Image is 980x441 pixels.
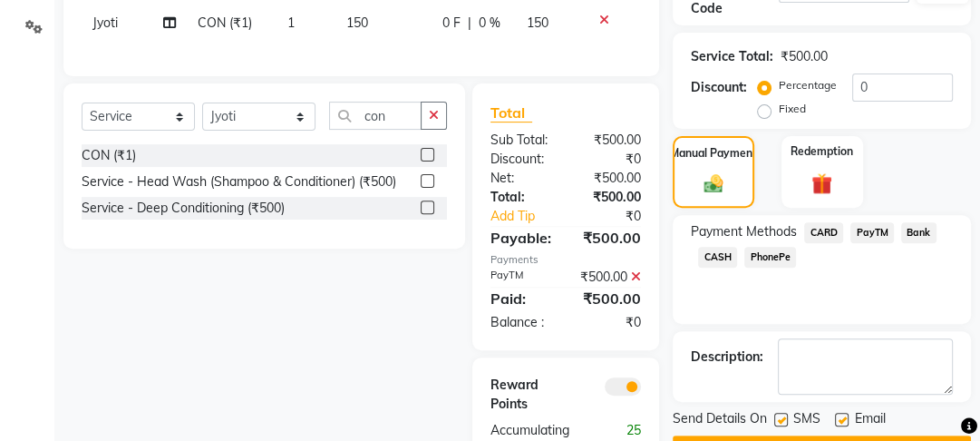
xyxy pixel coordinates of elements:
div: Service Total: [691,47,773,66]
span: CARD [804,222,843,243]
label: Manual Payment [670,145,757,162]
div: Paid: [477,288,566,309]
span: 150 [346,15,368,31]
div: ₹0 [566,313,655,332]
div: ₹500.00 [566,131,655,150]
div: Total: [477,188,566,207]
span: PayTM [850,222,894,243]
span: 0 % [479,14,500,33]
div: ₹500.00 [781,47,828,66]
div: Payable: [477,227,566,249]
a: Add Tip [477,207,580,226]
div: Service - Deep Conditioning (₹500) [82,199,285,218]
div: ₹0 [581,207,655,226]
label: Percentage [779,77,837,93]
div: Reward Points [477,376,566,414]
div: Net: [477,169,566,188]
div: ₹500.00 [566,268,655,287]
div: Description: [691,348,763,367]
div: PayTM [477,268,566,287]
span: Payment Methods [691,222,797,241]
span: Send Details On [673,409,767,432]
input: Search or Scan [329,102,422,130]
span: CON (₹1) [197,15,251,31]
span: PhonePe [744,247,796,268]
div: Service - Head Wash (Shampoo & Conditioner) (₹500) [82,172,396,191]
span: CASH [698,247,737,268]
span: Jyoti [92,15,118,31]
span: Total [490,103,532,122]
div: ₹500.00 [566,188,655,207]
span: Bank [901,222,936,243]
div: Sub Total: [477,131,566,150]
span: SMS [793,409,820,432]
label: Fixed [779,101,806,117]
div: Balance : [477,313,566,332]
div: ₹500.00 [566,288,655,309]
div: Discount: [477,150,566,169]
label: Redemption [791,143,853,160]
div: ₹0 [566,150,655,169]
span: 1 [287,15,295,31]
div: Discount: [691,78,747,97]
div: Payments [490,252,641,268]
img: _gift.svg [805,171,839,196]
span: | [468,14,471,33]
span: Email [854,409,885,432]
div: ₹500.00 [566,169,655,188]
div: ₹500.00 [566,227,655,249]
img: _cash.svg [698,172,729,194]
div: CON (₹1) [82,146,136,165]
span: 0 F [442,14,461,33]
span: 150 [527,15,548,31]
